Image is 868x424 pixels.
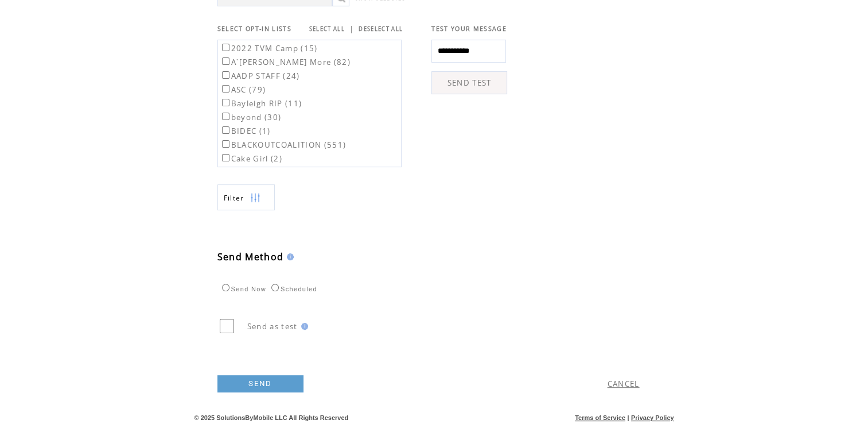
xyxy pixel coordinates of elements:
[224,193,244,203] span: Show filters
[222,44,229,51] input: 2022 TVM Camp (15)
[220,140,347,150] label: BLACKOUTCOALITION (551)
[222,85,229,92] input: ASC (79)
[247,321,298,332] span: Send as test
[220,153,282,164] label: Cake Girl (2)
[222,284,229,291] input: Send Now
[298,323,308,330] img: help.gif
[627,414,629,421] span: |
[222,126,229,134] input: BIDEC (1)
[220,84,266,95] label: ASC (79)
[250,185,260,211] img: filters.png
[222,99,229,106] input: Bayleigh RIP (11)
[271,284,279,291] input: Scheduled
[268,286,317,292] label: Scheduled
[349,24,354,34] span: |
[217,250,284,263] span: Send Method
[222,57,229,65] input: A`[PERSON_NAME] More (82)
[217,25,291,33] span: SELECT OPT-IN LISTS
[222,113,229,120] input: beyond (30)
[222,154,229,161] input: Cake Girl (2)
[220,112,282,122] label: beyond (30)
[220,43,318,53] label: 2022 TVM Camp (15)
[220,98,302,109] label: Bayleigh RIP (11)
[431,25,507,33] span: TEST YOUR MESSAGE
[608,379,640,389] a: CANCEL
[359,25,403,33] a: DESELECT ALL
[431,71,507,94] a: SEND TEST
[283,253,294,260] img: help.gif
[219,286,266,292] label: Send Now
[220,126,271,136] label: BIDEC (1)
[575,414,625,421] a: Terms of Service
[217,375,303,392] a: SEND
[194,414,349,421] span: © 2025 SolutionsByMobile LLC All Rights Reserved
[222,71,229,79] input: AADP STAFF (24)
[220,57,351,67] label: A`[PERSON_NAME] More (82)
[217,184,275,210] a: Filter
[631,414,674,421] a: Privacy Policy
[220,71,300,81] label: AADP STAFF (24)
[222,140,229,148] input: BLACKOUTCOALITION (551)
[309,25,345,33] a: SELECT ALL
